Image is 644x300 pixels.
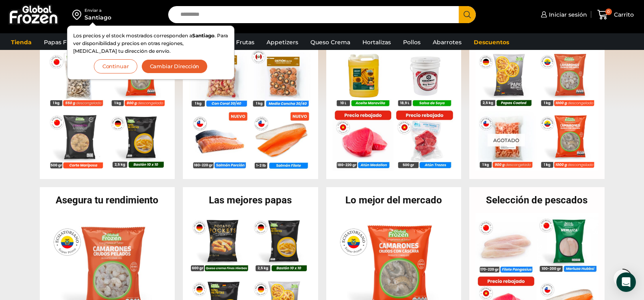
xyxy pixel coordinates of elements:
[7,35,36,50] a: Tienda
[40,35,83,50] a: Papas Fritas
[358,35,395,50] a: Hortalizas
[94,59,137,73] button: Continuar
[141,59,208,73] button: Cambiar Dirección
[183,195,318,205] h2: Las mejores papas
[595,5,636,24] a: 0 Carrito
[547,11,587,19] span: Iniciar sesión
[85,13,111,22] div: Santiago
[429,35,466,50] a: Abarrotes
[539,6,587,23] a: Iniciar sesión
[73,32,228,55] p: Los precios y el stock mostrados corresponden a . Para ver disponibilidad y precios en otras regi...
[459,6,476,23] button: Search button
[469,195,605,205] h2: Selección de pescados
[488,134,525,147] p: Agotado
[399,35,425,50] a: Pollos
[306,35,354,50] a: Queso Crema
[40,195,175,205] h2: Asegura tu rendimiento
[262,35,302,50] a: Appetizers
[85,8,111,13] div: Enviar a
[612,11,634,19] span: Carrito
[192,32,215,39] strong: Santiago
[605,9,612,15] span: 0
[72,8,85,22] img: address-field-icon.svg
[326,195,462,205] h2: Lo mejor del mercado
[470,35,513,50] a: Descuentos
[616,272,636,292] div: Open Intercom Messenger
